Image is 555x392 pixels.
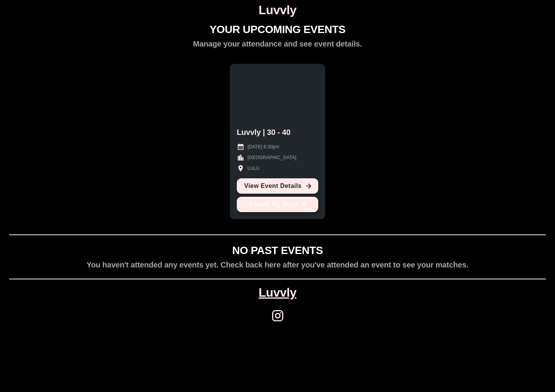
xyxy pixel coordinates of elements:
[209,23,346,36] h1: YOUR UPCOMING EVENTS
[259,286,296,300] a: Luvvly
[232,244,323,257] h1: NO PAST EVENTS
[248,154,296,161] p: [GEOGRAPHIC_DATA]
[237,178,318,194] a: View Event Details
[237,128,291,137] h2: Luvvly | 30 - 40
[3,3,552,17] h1: Luvvly
[248,143,279,150] p: [DATE] 6:30pm
[193,39,362,48] h2: Manage your attendance and see event details.
[248,165,259,172] p: LULU
[86,260,468,269] h2: You haven't attended any events yet. Check back here after you've attended an event to see your m...
[237,197,318,212] button: Cancel My Spot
